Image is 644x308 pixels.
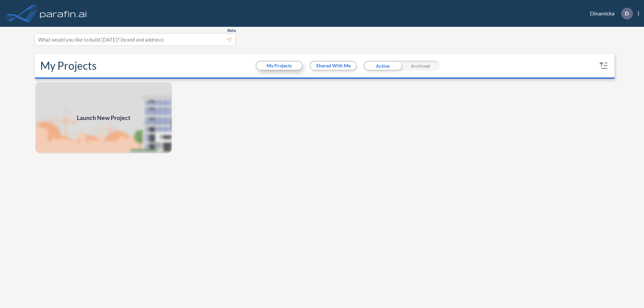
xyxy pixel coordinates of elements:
div: Active [364,61,401,71]
button: Shared With Me [311,62,356,70]
a: Launch New Project [35,81,172,154]
p: D [625,10,629,16]
button: My Projects [257,62,302,70]
div: Archived [401,61,439,71]
h2: My Projects [40,59,97,72]
button: sort [598,60,609,71]
span: Beta [227,28,236,33]
img: add [35,81,172,154]
span: Launch New Project [77,113,130,122]
img: logo [39,7,88,20]
div: Dinamicka [580,8,639,19]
